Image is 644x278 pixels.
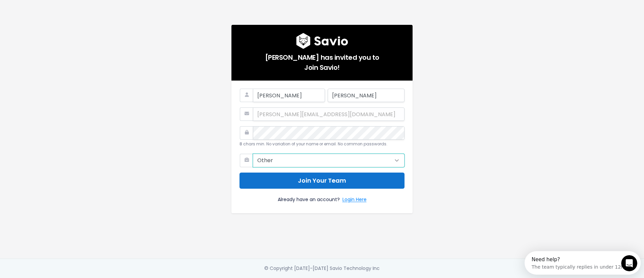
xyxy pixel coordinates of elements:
[7,6,99,11] div: Need help?
[239,49,405,73] h5: [PERSON_NAME] has invited you to Join Savio!
[328,89,405,102] input: Last Name
[7,11,99,18] div: The team typically replies in under 12h
[3,3,119,21] div: Open Intercom Messenger
[264,264,380,273] div: © Copyright [DATE]-[DATE] Savio Technology Inc
[239,173,405,189] button: Join Your Team
[253,89,325,102] input: First Name
[239,141,387,147] small: 8 chars min. No variation of your name or email. No common passwords.
[296,33,348,49] img: logo600x187.a314fd40982d.png
[239,189,405,205] div: Already have an account?
[342,195,367,205] a: Login Here
[525,251,641,275] iframe: Intercom live chat discovery launcher
[621,255,637,271] iframe: Intercom live chat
